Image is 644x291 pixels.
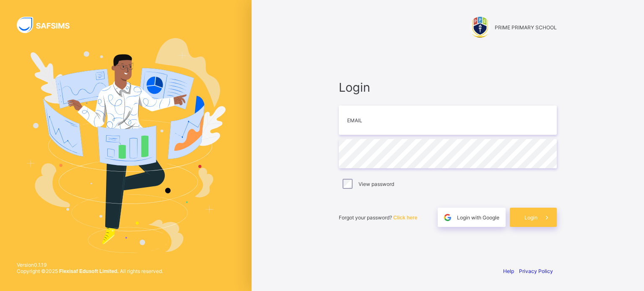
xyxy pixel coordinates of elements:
[519,268,553,274] a: Privacy Policy
[339,80,557,95] span: Login
[17,268,163,274] span: Copyright © 2025 All rights reserved.
[17,262,163,268] span: Version 0.1.19
[59,268,119,274] strong: Flexisaf Edusoft Limited.
[457,214,499,221] span: Login with Google
[17,17,80,33] img: SAFSIMS Logo
[525,214,538,221] span: Login
[393,214,417,221] a: Click here
[495,24,557,31] span: PRIME PRIMARY SCHOOL
[358,181,394,187] label: View password
[26,38,226,252] img: Hero Image
[339,214,417,221] span: Forgot your password?
[503,268,514,274] a: Help
[393,215,417,221] span: Click here
[443,213,452,222] img: google.396cfc9801f0270233282035f929180a.svg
